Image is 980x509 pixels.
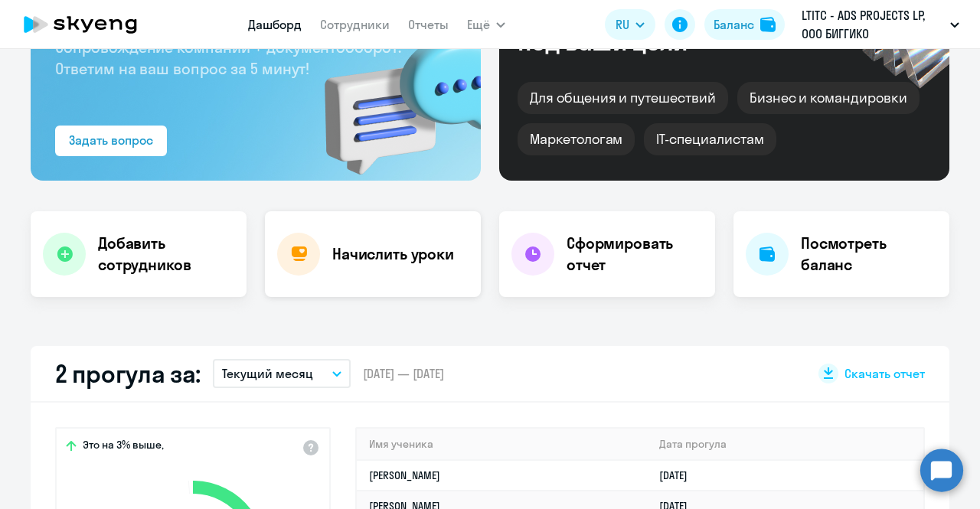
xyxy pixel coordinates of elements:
[714,15,754,34] div: Баланс
[518,82,728,114] div: Для общения и путешествий
[518,2,779,54] div: Курсы английского под ваши цели
[644,123,776,155] div: IT-специалистам
[320,17,390,32] a: Сотрудники
[222,364,313,383] p: Текущий месяц
[659,468,700,482] a: [DATE]
[844,365,925,382] span: Скачать отчет
[605,9,655,40] button: RU
[802,6,944,43] p: LTITC - ADS PROJECTS LP, ООО БИГГИКО
[363,365,444,382] span: [DATE] — [DATE]
[248,17,302,32] a: Дашборд
[518,123,635,155] div: Маркетологам
[794,6,967,43] button: LTITC - ADS PROJECTS LP, ООО БИГГИКО
[213,359,351,388] button: Текущий месяц
[332,243,454,265] h4: Начислить уроки
[302,8,481,181] img: bg-img
[55,126,167,156] button: Задать вопрос
[55,358,201,389] h2: 2 прогула за:
[801,233,937,276] h4: Посмотреть баланс
[467,9,505,40] button: Ещё
[760,17,776,32] img: balance
[467,15,490,34] span: Ещё
[98,233,234,276] h4: Добавить сотрудников
[369,468,440,482] a: [PERSON_NAME]
[408,17,449,32] a: Отчеты
[737,82,920,114] div: Бизнес и командировки
[69,131,153,149] div: Задать вопрос
[704,9,785,40] button: Балансbalance
[647,429,923,460] th: Дата прогула
[357,429,647,460] th: Имя ученика
[567,233,703,276] h4: Сформировать отчет
[616,15,629,34] span: RU
[83,438,164,456] span: Это на 3% выше,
